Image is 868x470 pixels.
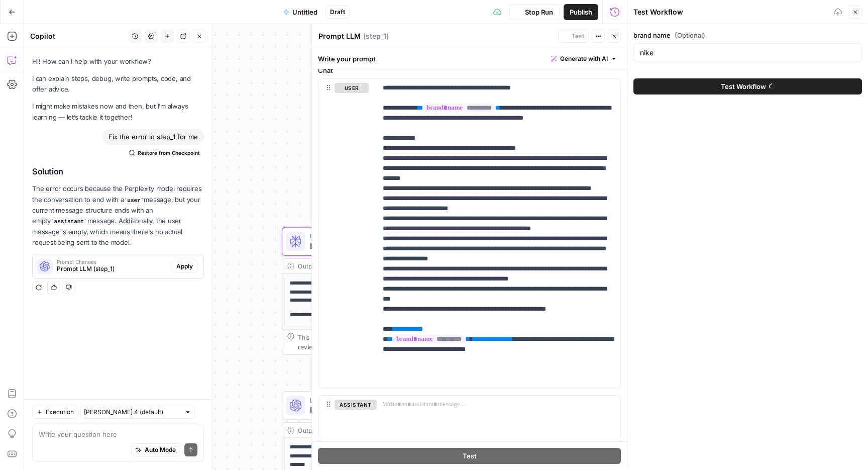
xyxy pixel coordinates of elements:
span: Prompt Changes [57,259,168,264]
p: I can explain steps, debug, write prompts, code, and offer advice. [32,73,204,95]
button: Test [318,448,621,464]
span: Publish [570,7,592,17]
p: The error occurs because the Perplexity model requires the conversation to end with a message, bu... [32,183,204,247]
div: Write your prompt [312,48,627,69]
code: assistant [51,219,87,225]
span: Test Workflow [721,81,766,91]
span: Test [463,451,477,461]
span: Stop Run [525,7,553,17]
button: Untitled [277,4,323,20]
button: Test Workflow [633,78,862,95]
button: Generate with AI [547,52,621,65]
div: assistant [318,396,369,442]
span: Test [572,32,584,41]
button: Auto Mode [131,443,180,456]
div: WorkflowInput SettingsInputs [282,162,469,191]
h2: Solution [32,167,204,176]
span: Draft [330,8,345,17]
button: Publish [564,4,598,20]
button: Restore from Checkpoint [125,147,204,159]
div: user [318,79,369,389]
span: Auto Mode [145,445,176,454]
span: Restore from Checkpoint [138,149,200,157]
span: Apply [176,262,193,271]
button: assistant [335,400,377,410]
button: Apply [172,260,197,273]
span: (Optional) [675,30,705,40]
span: Execution [46,408,74,417]
p: Hi! How can I help with your workflow? [32,56,204,67]
label: Chat [318,65,621,75]
button: Execution [32,406,78,419]
div: Copilot [30,31,126,41]
input: Claude Sonnet 4 (default) [84,407,180,417]
span: Generate with AI [560,54,608,63]
textarea: Prompt LLM [318,31,361,41]
button: user [335,83,369,93]
p: I might make mistakes now and then, but I’m always learning — let’s tackle it together! [32,101,204,122]
code: user [124,198,144,204]
span: Prompt LLM (step_1) [57,264,168,273]
span: Untitled [292,7,317,17]
label: brand name [633,30,862,40]
button: Test [558,30,589,43]
div: This output is too large & has been abbreviated for review. to view the full content. [298,333,463,352]
button: Stop Run [509,4,560,20]
div: Output [298,425,436,435]
div: Output [298,261,436,271]
div: Fix the error in step_1 for me [102,129,204,145]
span: ( step_1 ) [363,31,389,41]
